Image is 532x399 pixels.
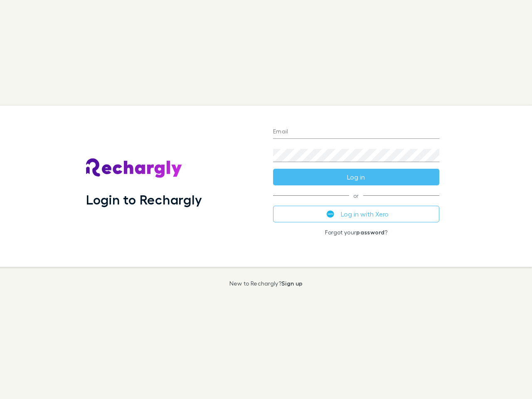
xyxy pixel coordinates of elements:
p: Forgot your ? [273,229,439,236]
a: Sign up [281,280,303,287]
a: password [356,229,384,236]
button: Log in with Xero [273,206,439,222]
h1: Login to Rechargly [86,192,202,207]
img: Xero's logo [327,210,334,218]
p: New to Rechargly? [229,280,303,287]
img: Rechargly's Logo [86,158,182,178]
button: Log in [273,169,439,185]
